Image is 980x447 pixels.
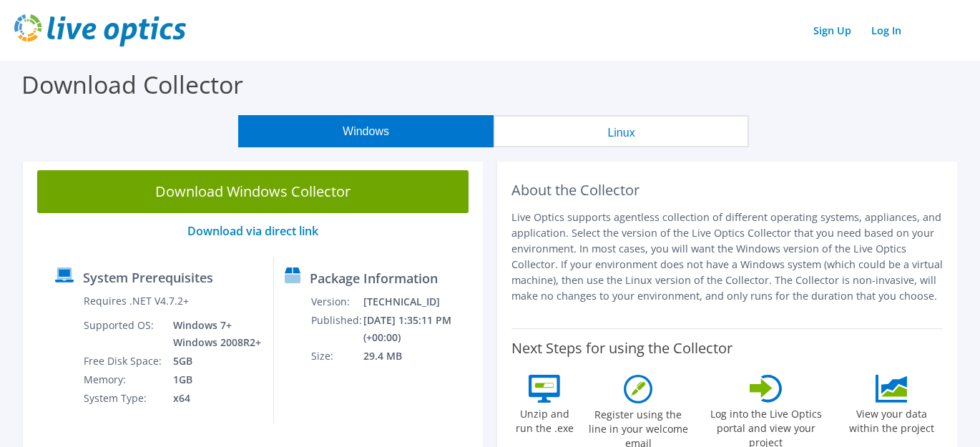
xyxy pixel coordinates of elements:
label: Requires .NET V4.7.2+ [84,294,189,308]
td: 1GB [162,370,262,389]
td: Free Disk Space: [83,352,162,370]
a: Download via direct link [187,223,318,239]
button: Linux [494,115,749,147]
td: 5GB [162,352,262,370]
label: View your data within the project [840,403,943,436]
a: Sign Up [806,20,858,41]
td: 29.4 MB [363,347,476,365]
td: x64 [162,389,262,408]
td: [TECHNICAL_ID] [363,293,476,311]
a: Download Windows Collector [37,170,469,213]
label: Next Steps for using the Collector [511,340,732,357]
p: Live Optics supports agentless collection of different operating systems, appliances, and applica... [511,210,943,304]
td: Version: [310,293,363,311]
label: Download Collector [21,68,243,101]
label: Unzip and run the .exe [511,403,577,436]
label: Package Information [310,271,438,285]
td: Size: [310,347,363,365]
td: Memory: [83,370,162,389]
td: Published: [310,311,363,347]
td: [DATE] 1:35:11 PM (+00:00) [363,311,476,347]
td: Supported OS: [83,316,162,352]
label: System Prerequisites [83,270,213,285]
a: Log In [864,20,908,41]
td: System Type: [83,389,162,408]
td: Windows 7+ Windows 2008R2+ [162,316,262,352]
h2: About the Collector [511,182,943,199]
button: Windows [238,115,494,147]
img: live_optics_svg.svg [14,14,186,46]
